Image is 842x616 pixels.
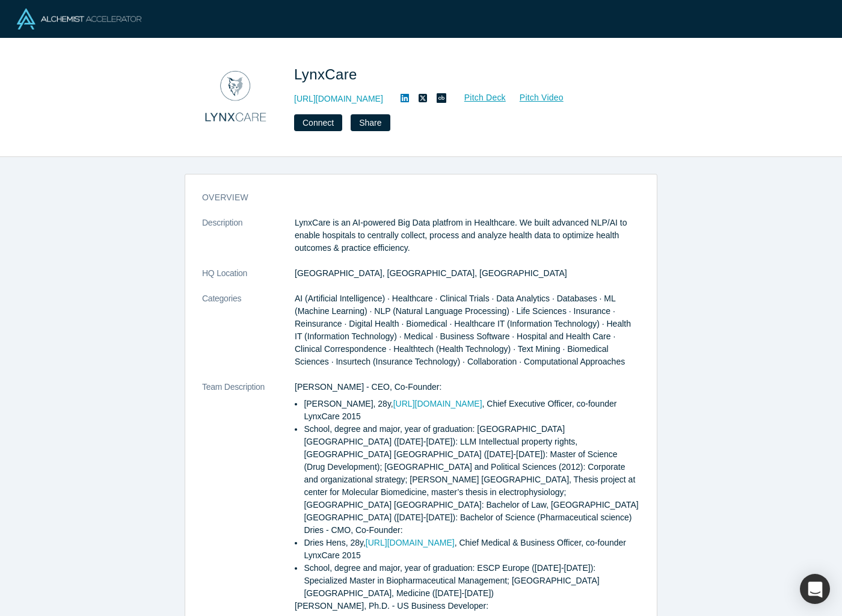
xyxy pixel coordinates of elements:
[294,93,383,105] a: [URL][DOMAIN_NAME]
[451,91,506,105] a: Pitch Deck
[202,191,623,204] h3: overview
[295,217,640,254] p: LynxCare is an AI-powered Big Data platfrom in Healthcare. We built advanced NLP/AI to enable hos...
[506,91,564,105] a: Pitch Video
[202,267,295,292] dt: HQ Location
[17,8,141,29] img: Alchemist Logo
[304,537,640,562] li: Dries Hens, 28y, , Chief Medical & Business Officer, co-founder LynxCare 2015
[295,267,640,280] dd: [GEOGRAPHIC_DATA], [GEOGRAPHIC_DATA], [GEOGRAPHIC_DATA]
[393,399,482,408] a: [URL][DOMAIN_NAME]
[193,55,277,140] img: LynxCare's Logo
[294,66,361,82] span: LynxCare
[295,600,640,612] p: [PERSON_NAME], Ph.D. - US Business Developer:
[304,562,640,600] li: School, degree and major, year of graduation: ESCP Europe ([DATE]-[DATE]): Specialized Master in ...
[202,217,295,267] dt: Description
[295,294,631,366] span: AI (Artificial Intelligence) · Healthcare · Clinical Trials · Data Analytics · Databases · ML (Ma...
[304,423,640,537] li: School, degree and major, year of graduation: [GEOGRAPHIC_DATA] [GEOGRAPHIC_DATA] ([DATE]-[DATE])...
[304,398,640,423] li: [PERSON_NAME], 28y, , Chief Executive Officer, co-founder LynxCare 2015
[295,381,640,393] p: [PERSON_NAME] - CEO, Co-Founder:
[294,114,342,131] button: Connect
[351,114,390,131] button: Share
[366,538,455,547] a: [URL][DOMAIN_NAME]
[202,292,295,381] dt: Categories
